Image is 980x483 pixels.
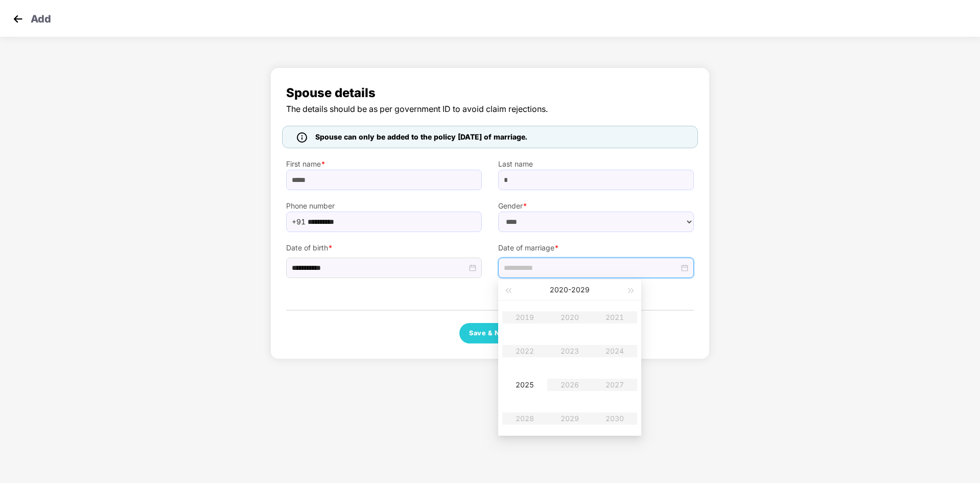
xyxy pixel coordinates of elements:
span: Spouse details [286,83,694,103]
label: Last name [498,158,694,170]
span: Spouse can only be added to the policy [DATE] of marriage. [315,131,527,143]
span: +91 [292,214,306,229]
label: Gender [498,200,694,212]
span: The details should be as per government ID to avoid claim rejections. [286,103,694,116]
label: First name [286,158,482,170]
p: Add [31,11,51,24]
label: Date of marriage [498,242,694,254]
div: 2025 [509,379,540,391]
button: 2020-2029 [550,280,590,300]
button: Save & Next [459,323,521,343]
label: Date of birth [286,242,482,254]
label: Phone number [286,200,482,212]
img: svg+xml;base64,PHN2ZyB4bWxucz0iaHR0cDovL3d3dy53My5vcmcvMjAwMC9zdmciIHdpZHRoPSIzMCIgaGVpZ2h0PSIzMC... [10,11,26,27]
td: 2025 [502,368,547,402]
img: icon [297,132,307,143]
span: This field is required! [498,279,568,288]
